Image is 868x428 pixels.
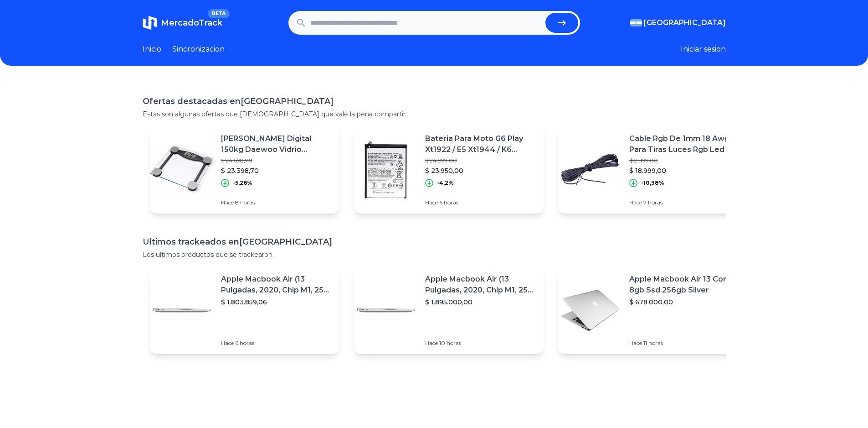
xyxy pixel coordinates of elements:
p: $ 21.199,00 [629,157,740,164]
p: $ 24.999,00 [425,157,536,164]
p: $ 18.999,00 [629,166,740,175]
p: $ 24.698,70 [221,157,332,164]
p: Hace 8 horas [221,199,332,206]
span: BETA [208,9,229,18]
p: Hace 6 horas [221,339,332,347]
img: Argentina [630,19,642,26]
p: $ 1.803.859,06 [221,298,332,307]
p: Hace 7 horas [629,199,740,206]
p: Apple Macbook Air (13 Pulgadas, 2020, Chip M1, 256 Gb De Ssd, 8 Gb De Ram) - Plata [425,274,536,296]
p: $ 23.950,00 [425,166,536,175]
p: -4,2% [437,179,454,187]
p: $ 1.895.000,00 [425,298,536,307]
p: Apple Macbook Air 13 Core I5 8gb Ssd 256gb Silver [629,274,740,296]
img: Featured image [558,138,622,202]
p: $ 678.000,00 [629,298,740,307]
img: Featured image [354,138,418,202]
img: Featured image [354,278,418,342]
p: Los ultimos productos que se trackearon. [143,250,726,259]
a: Featured imageApple Macbook Air (13 Pulgadas, 2020, Chip M1, 256 Gb De Ssd, 8 Gb De Ram) - Plata$... [150,266,339,354]
span: MercadoTrack [161,18,222,28]
a: Featured imageBateria Para Moto G6 Play Xt1922 / E5 Xt1944 / K6 Garantia$ 24.999,00$ 23.950,00-4,... [354,126,544,214]
button: Iniciar sesion [681,44,726,55]
a: Featured imageApple Macbook Air (13 Pulgadas, 2020, Chip M1, 256 Gb De Ssd, 8 Gb De Ram) - Plata$... [354,266,544,354]
a: Featured imageApple Macbook Air 13 Core I5 8gb Ssd 256gb Silver$ 678.000,00Hace 11 horas [558,266,748,354]
img: Featured image [150,278,214,342]
p: [PERSON_NAME] Digital 150kg Daewoo Vidrio Templado Bs8650 [221,133,332,155]
a: Featured imageCable Rgb De 1mm 18 Awg Para Tiras Luces Rgb Led X 10 Metros$ 21.199,00$ 18.999,00-... [558,126,748,214]
p: Hace 10 horas [425,339,536,347]
p: Bateria Para Moto G6 Play Xt1922 / E5 Xt1944 / K6 Garantia [425,133,536,155]
span: [GEOGRAPHIC_DATA] [644,17,726,28]
img: Featured image [150,138,214,202]
h1: Ofertas destacadas en [GEOGRAPHIC_DATA] [143,95,726,108]
a: Inicio [143,44,161,55]
p: Hace 6 horas [425,199,536,206]
p: Apple Macbook Air (13 Pulgadas, 2020, Chip M1, 256 Gb De Ssd, 8 Gb De Ram) - Plata [221,274,332,296]
img: Featured image [558,278,622,342]
button: [GEOGRAPHIC_DATA] [630,17,726,28]
p: Estas son algunas ofertas que [DEMOGRAPHIC_DATA] que vale la pena compartir. [143,110,726,119]
p: Cable Rgb De 1mm 18 Awg Para Tiras Luces Rgb Led X 10 Metros [629,133,740,155]
a: Sincronizacion [172,44,225,55]
p: Hace 11 horas [629,339,740,347]
p: -10,38% [641,179,664,187]
a: MercadoTrackBETA [143,16,222,30]
h1: Ultimos trackeados en [GEOGRAPHIC_DATA] [143,235,726,248]
p: -5,26% [233,179,252,187]
p: $ 23.398,70 [221,166,332,175]
a: Featured image[PERSON_NAME] Digital 150kg Daewoo Vidrio Templado Bs8650$ 24.698,70$ 23.398,70-5,2... [150,126,339,214]
img: MercadoTrack [143,16,157,30]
